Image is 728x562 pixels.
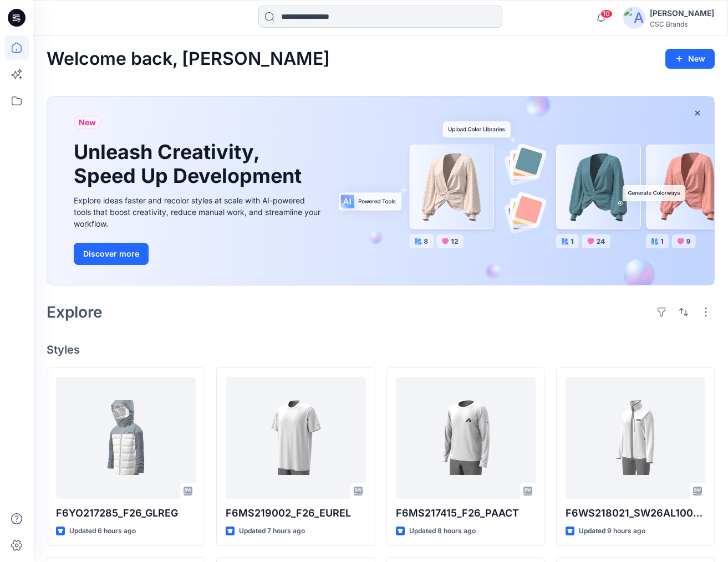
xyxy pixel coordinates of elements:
p: F6MS217415_F26_PAACT [396,505,536,521]
p: Updated 6 hours ago [69,525,136,537]
a: F6MS217415_F26_PAACT [396,377,536,499]
img: avatar [623,7,645,29]
h1: Unleash Creativity, Speed Up Development [74,140,307,188]
a: F6YO217285_F26_GLREG [56,377,196,499]
a: Discover more [74,243,323,265]
p: Updated 7 hours ago [239,525,305,537]
a: F6WS218021_SW26AL1005_F26_PAREG_VFA2 [566,377,705,499]
button: Discover more [74,243,149,265]
p: Updated 8 hours ago [409,525,476,537]
div: Explore ideas faster and recolor styles at scale with AI-powered tools that boost creativity, red... [74,195,323,229]
p: F6WS218021_SW26AL1005_F26_PAREG_VFA2 [566,505,705,521]
span: New [79,116,96,129]
p: Updated 9 hours ago [579,525,645,537]
p: F6MS219002_F26_EUREL [226,505,365,521]
a: F6MS219002_F26_EUREL [226,377,365,499]
div: CSC Brands [650,20,714,28]
h2: Explore [47,303,103,321]
h2: Welcome back, [PERSON_NAME] [47,49,330,69]
span: 10 [600,9,613,18]
p: F6YO217285_F26_GLREG [56,505,196,521]
div: [PERSON_NAME] [650,7,714,20]
h4: Styles [47,343,715,356]
button: New [665,49,715,69]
